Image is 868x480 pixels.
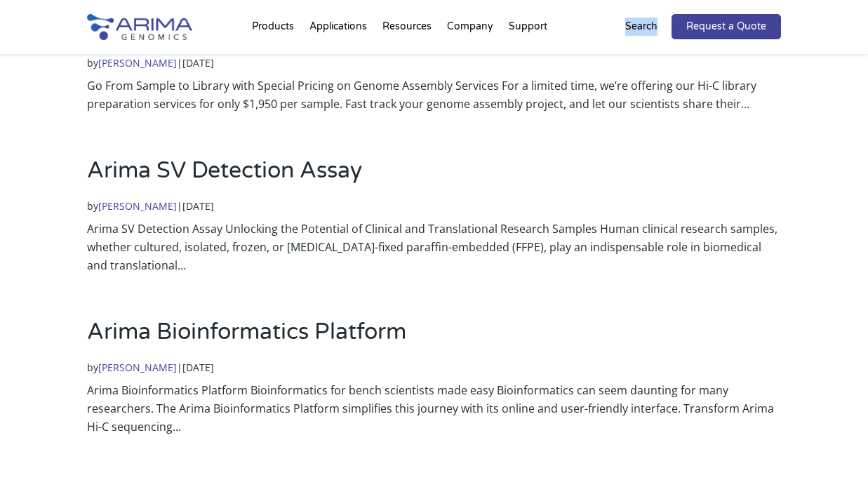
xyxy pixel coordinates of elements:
span: [DATE] [182,199,214,213]
a: [PERSON_NAME] [98,56,177,69]
div: 聊天小组件 [798,413,868,480]
a: Arima Bioinformatics Platform [87,319,406,345]
a: [PERSON_NAME] [98,361,177,374]
a: [PERSON_NAME] [98,199,177,213]
article: Arima Bioinformatics Platform Bioinformatics for bench scientists made easy Bioinformatics can se... [87,316,782,436]
a: Arima SV Detection Assay [87,157,362,184]
p: by | [87,359,782,377]
iframe: Chat Widget [798,413,868,480]
span: [DATE] [182,56,214,69]
a: Request a Quote [672,14,781,39]
p: Search [625,18,657,36]
span: [DATE] [182,361,214,374]
img: Arima-Genomics-logo [87,14,192,40]
p: by | [87,54,782,72]
p: by | [87,197,782,215]
article: Arima SV Detection Assay Unlocking the Potential of Clinical and Translational Research Samples H... [87,155,782,274]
